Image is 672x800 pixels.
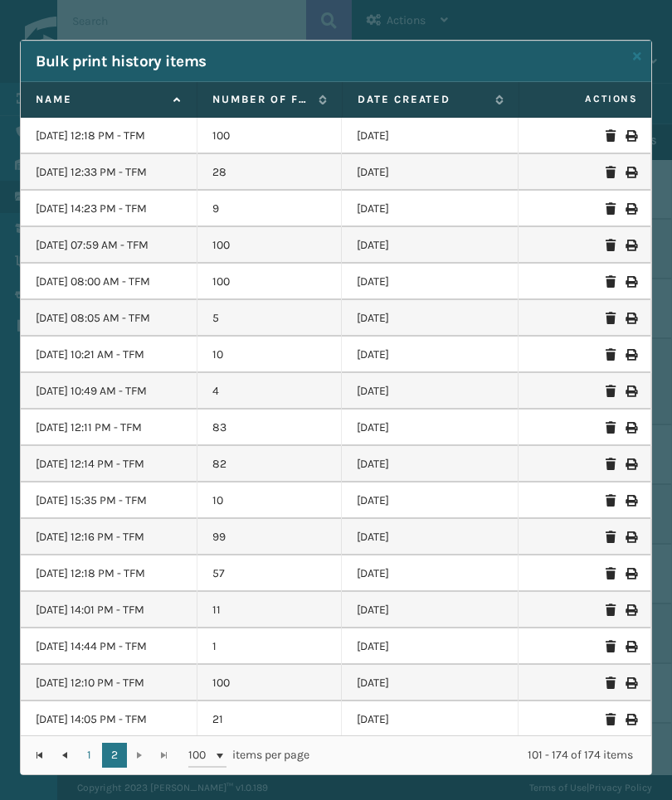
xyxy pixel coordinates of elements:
[342,701,519,738] td: [DATE]
[52,743,77,768] a: Go to the previous page
[606,714,616,725] i: Delete
[36,237,182,254] p: [DATE] 07:59 AM - TFM
[197,519,343,555] td: 99
[36,602,182,618] p: [DATE] 14:01 PM - TFM
[606,167,616,178] i: Delete
[36,383,182,400] p: [DATE] 10:49 AM - TFM
[197,264,343,300] td: 100
[197,410,343,446] td: 83
[197,701,343,738] td: 21
[606,495,616,507] i: Delete
[606,568,616,579] i: Delete
[342,592,519,628] td: [DATE]
[342,410,519,446] td: [DATE]
[36,638,182,655] p: [DATE] 14:44 PM - TFM
[606,458,616,470] i: Delete
[606,203,616,215] i: Delete
[36,529,182,545] p: [DATE] 12:16 PM - TFM
[197,118,343,154] td: 100
[27,743,52,768] a: Go to the first page
[197,482,343,519] td: 10
[36,51,207,71] h2: Bulk print history items
[342,118,519,154] td: [DATE]
[36,92,165,107] label: Name
[36,711,182,728] p: [DATE] 14:05 PM - TFM
[197,154,343,191] td: 28
[58,749,71,762] span: Go to the previous page
[77,743,102,768] a: 1
[36,128,182,144] p: [DATE] 12:18 PM - TFM
[197,555,343,592] td: 57
[606,531,616,543] i: Delete
[342,227,519,264] td: [DATE]
[626,641,635,652] i: Print Bulk History
[197,665,343,701] td: 100
[626,203,635,215] i: Print Bulk History
[188,747,213,764] span: 100
[606,422,616,434] i: Delete
[626,458,635,470] i: Print Bulk History
[342,482,519,519] td: [DATE]
[606,349,616,361] i: Delete
[626,276,635,288] i: Print Bulk History
[36,565,182,582] p: [DATE] 12:18 PM - TFM
[342,373,519,410] td: [DATE]
[197,227,343,264] td: 100
[197,191,343,227] td: 9
[212,92,310,107] label: Number of Fulfillment Orders.
[197,337,343,373] td: 10
[36,274,182,290] p: [DATE] 08:00 AM - TFM
[197,373,343,410] td: 4
[626,130,635,142] i: Print Bulk History
[342,264,519,300] td: [DATE]
[36,492,182,509] p: [DATE] 15:35 PM - TFM
[524,85,648,113] span: Actions
[606,677,616,689] i: Delete
[626,531,635,543] i: Print Bulk History
[36,456,182,473] p: [DATE] 12:14 PM - TFM
[36,675,182,691] p: [DATE] 12:10 PM - TFM
[33,749,46,762] span: Go to the first page
[36,419,182,436] p: [DATE] 12:11 PM - TFM
[36,201,182,217] p: [DATE] 14:23 PM - TFM
[626,167,635,178] i: Print Bulk History
[626,677,635,689] i: Print Bulk History
[36,164,182,181] p: [DATE] 12:33 PM - TFM
[626,349,635,361] i: Print Bulk History
[606,240,616,251] i: Delete
[626,385,635,397] i: Print Bulk History
[36,310,182,327] p: [DATE] 08:05 AM - TFM
[606,276,616,288] i: Delete
[626,714,635,725] i: Print Bulk History
[342,191,519,227] td: [DATE]
[358,92,487,107] label: Date created
[188,743,309,768] span: items per page
[626,604,635,616] i: Print Bulk History
[626,422,635,434] i: Print Bulk History
[626,313,635,324] i: Print Bulk History
[606,641,616,652] i: Delete
[342,154,519,191] td: [DATE]
[342,446,519,482] td: [DATE]
[197,592,343,628] td: 11
[342,300,519,337] td: [DATE]
[626,240,635,251] i: Print Bulk History
[342,337,519,373] td: [DATE]
[626,568,635,579] i: Print Bulk History
[606,130,616,142] i: Delete
[197,628,343,665] td: 1
[102,743,127,768] a: 2
[626,495,635,507] i: Print Bulk History
[333,747,633,764] div: 101 - 174 of 174 items
[606,385,616,397] i: Delete
[606,313,616,324] i: Delete
[342,628,519,665] td: [DATE]
[197,446,343,482] td: 82
[342,519,519,555] td: [DATE]
[197,300,343,337] td: 5
[36,347,182,363] p: [DATE] 10:21 AM - TFM
[342,665,519,701] td: [DATE]
[606,604,616,616] i: Delete
[342,555,519,592] td: [DATE]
